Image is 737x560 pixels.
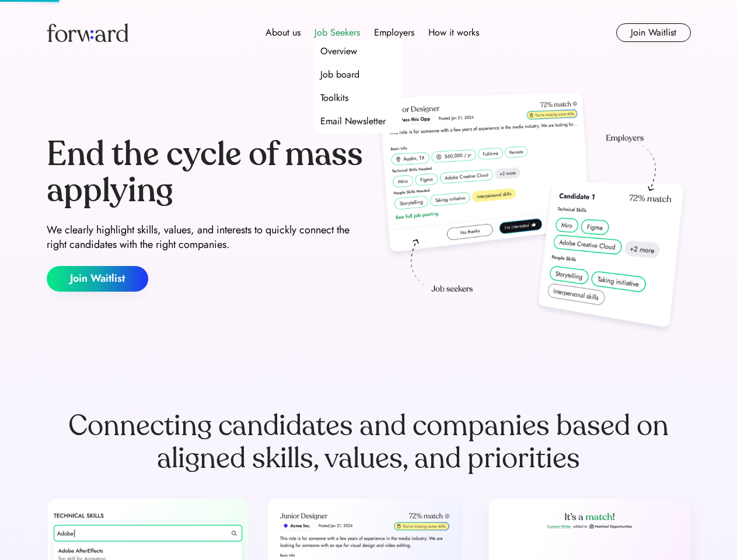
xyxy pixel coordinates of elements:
[47,409,691,475] div: Connecting candidates and companies based on aligned skills, values, and priorities
[47,23,128,42] img: Forward logo
[47,266,148,292] button: Join Waitlist
[320,114,386,128] div: Email Newsletter
[320,68,359,82] div: Job board
[47,136,364,208] div: End the cycle of mass applying
[320,91,348,105] div: Toolkits
[373,89,691,339] img: hero-image.png
[374,26,414,40] div: Employers
[616,23,691,42] button: Join Waitlist
[315,26,360,40] div: Job Seekers
[320,44,357,58] div: Overview
[266,26,301,40] div: About us
[47,223,364,252] div: We clearly highlight skills, values, and interests to quickly connect the right candidates with t...
[428,26,479,40] div: How it works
